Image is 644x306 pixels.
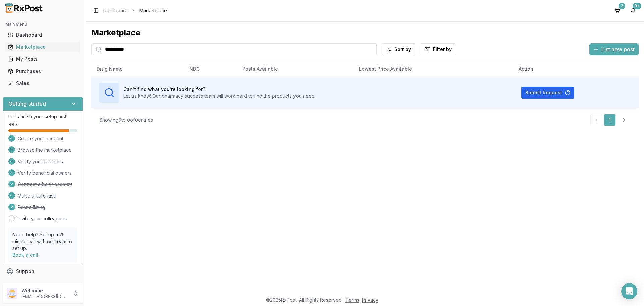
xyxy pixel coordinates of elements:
img: User avatar [7,288,17,299]
a: Terms [345,297,359,303]
a: Marketplace [5,41,80,53]
span: Sort by [394,46,411,53]
div: Showing 0 to 0 of 0 entries [99,117,153,123]
a: Dashboard [5,29,80,41]
nav: pagination [590,114,631,126]
span: Filter by [433,46,452,53]
span: Marketplace [139,7,167,14]
a: Dashboard [103,7,128,14]
th: Drug Name [91,61,184,77]
button: My Posts [3,54,83,64]
h3: Getting started [8,100,46,108]
a: 1 [604,114,616,126]
div: My Posts [8,56,77,62]
th: Action [513,61,639,77]
button: Dashboard [3,30,83,40]
span: Create your account [18,135,63,142]
button: Filter by [421,43,456,55]
button: List new post [589,43,639,55]
span: 88 % [8,121,19,128]
div: Dashboard [8,32,77,38]
div: Purchases [8,68,77,75]
button: Submit Request [521,87,574,99]
a: Sales [5,77,80,89]
th: NDC [184,61,237,77]
span: Browse the marketplace [18,147,72,154]
th: Posts Available [237,61,354,77]
span: Verify beneficial owners [18,170,72,176]
div: 3 [619,3,625,9]
p: Need help? Set up a 25 minute call with our team to set up. [12,231,73,252]
p: [EMAIL_ADDRESS][DOMAIN_NAME] [21,294,68,299]
p: Let's finish your setup first! [8,113,77,120]
a: Go to next page [617,114,631,126]
span: Post a listing [18,204,45,211]
button: Marketplace [3,42,83,52]
button: Support [3,265,83,277]
th: Lowest Price Available [354,61,513,77]
div: Marketplace [8,44,77,50]
button: Purchases [3,66,83,77]
p: Let us know! Our pharmacy success team will work hard to find the products you need. [123,93,316,99]
span: Feedback [16,280,39,287]
span: Verify your business [18,158,63,165]
a: Purchases [5,65,80,77]
span: Connect a bank account [18,181,72,188]
span: List new post [601,45,635,53]
button: 3 [612,5,623,16]
a: Book a call [12,252,38,258]
div: 9+ [633,3,641,9]
button: Sales [3,78,83,89]
div: Open Intercom Messenger [621,283,637,299]
h2: Main Menu [5,21,80,27]
div: Sales [8,80,77,87]
div: Marketplace [91,27,639,38]
a: Privacy [362,297,378,303]
a: List new post [589,47,639,53]
button: Feedback [3,277,83,290]
p: Welcome [21,287,68,294]
button: 9+ [628,5,639,16]
button: Sort by [382,43,415,55]
h3: Can't find what you're looking for? [123,86,316,93]
a: Invite your colleagues [18,215,67,222]
nav: breadcrumb [103,7,167,14]
a: My Posts [5,53,80,65]
img: RxPost Logo [3,3,46,13]
span: Make a purchase [18,192,56,199]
